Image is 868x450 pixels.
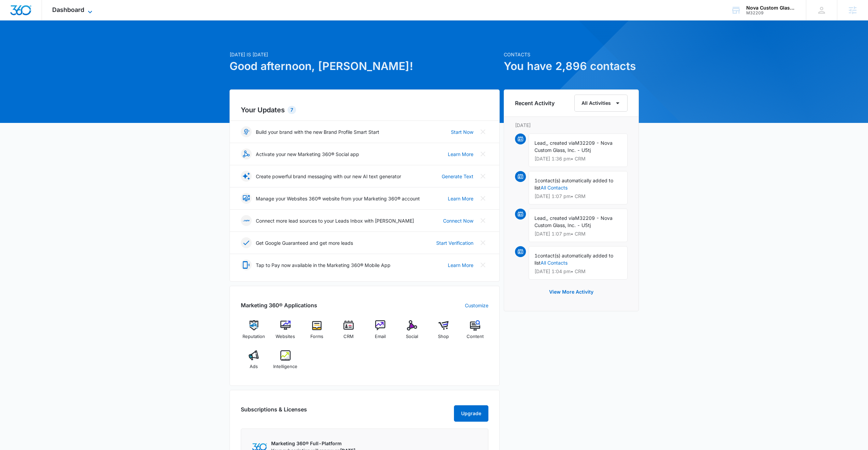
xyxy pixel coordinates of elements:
a: Start Now [451,128,473,136]
p: Create powerful brand messaging with our new AI text generator [256,173,401,180]
a: Shop [430,320,457,345]
span: Content [467,333,484,340]
button: Close [477,149,488,159]
a: Generate Text [442,173,473,180]
h2: Marketing 360® Applications [241,301,317,309]
h1: You have 2,896 contacts [504,58,639,74]
button: All Activities [574,95,628,112]
a: Learn More [448,262,473,269]
a: Email [367,320,394,345]
a: Forms [304,320,330,345]
a: All Contacts [541,260,568,266]
span: Social [406,333,418,340]
span: Lead, [534,215,547,221]
span: contact(s) automatically added to list [534,178,613,191]
span: Dashboard [52,6,84,13]
span: CRM [343,333,354,340]
a: Learn More [448,195,473,202]
span: Email [375,333,386,340]
a: All Contacts [541,185,568,191]
span: Ads [250,363,258,370]
button: Close [477,171,488,182]
p: Get Google Guaranteed and get more leads [256,239,353,247]
p: [DATE] 1:36 pm • CRM [534,156,622,161]
span: 1 [534,253,538,258]
p: [DATE] 1:07 pm • CRM [534,231,622,236]
span: Shop [438,333,449,340]
div: account name [746,5,796,11]
span: , created via [547,140,575,146]
button: Close [477,237,488,248]
button: Upgrade [454,405,488,422]
a: Ads [241,350,267,375]
span: 1 [534,178,538,183]
span: Forms [310,333,323,340]
p: Activate your new Marketing 360® Social app [256,151,359,158]
p: [DATE] is [DATE] [230,51,500,58]
h1: Good afternoon, [PERSON_NAME]! [230,58,500,74]
a: Social [399,320,425,345]
div: 7 [288,106,296,114]
p: Tap to Pay now available in the Marketing 360® Mobile App [256,262,391,269]
a: Reputation [241,320,267,345]
a: CRM [336,320,362,345]
p: Manage your Websites 360® website from your Marketing 360® account [256,195,420,202]
span: , created via [547,215,575,221]
p: [DATE] [515,122,628,129]
a: Customize [465,302,488,309]
span: Lead, [534,140,547,146]
p: [DATE] 1:07 pm • CRM [534,194,622,199]
h6: Recent Activity [515,99,555,107]
button: Close [477,259,488,270]
a: Start Verification [436,239,473,247]
h2: Subscriptions & Licenses [241,405,307,419]
div: account id [746,11,796,15]
button: View More Activity [542,284,600,300]
p: Connect more lead sources to your Leads Inbox with [PERSON_NAME] [256,217,414,224]
span: Intelligence [273,363,297,370]
p: Build your brand with the new Brand Profile Smart Start [256,128,379,136]
button: Close [477,215,488,226]
h2: Your Updates [241,105,488,115]
a: Connect Now [443,217,473,224]
p: Contacts [504,51,639,58]
button: Close [477,126,488,137]
span: Websites [276,333,295,340]
a: Learn More [448,151,473,158]
span: Reputation [242,333,265,340]
p: [DATE] 1:04 pm • CRM [534,269,622,274]
a: Content [462,320,488,345]
a: Intelligence [272,350,298,375]
p: Marketing 360® Full-Platform [271,440,355,447]
a: Websites [272,320,298,345]
button: Close [477,193,488,204]
span: contact(s) automatically added to list [534,253,613,266]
